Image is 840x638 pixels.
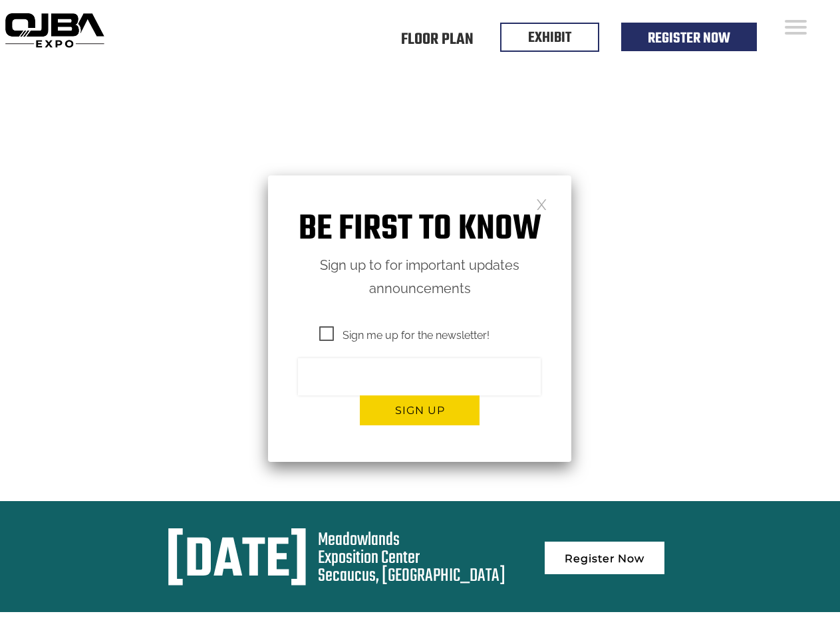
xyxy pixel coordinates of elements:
[648,27,730,50] a: Register Now
[545,542,664,574] a: Register Now
[268,209,571,251] h1: Be first to know
[528,27,571,49] a: EXHIBIT
[268,254,571,300] p: Sign up to for important updates announcements
[536,198,547,209] a: Close
[318,531,505,585] div: Meadowlands Exposition Center Secaucus, [GEOGRAPHIC_DATA]
[319,327,490,344] span: Sign me up for the newsletter!
[166,531,309,592] div: [DATE]
[360,395,480,425] button: Sign up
